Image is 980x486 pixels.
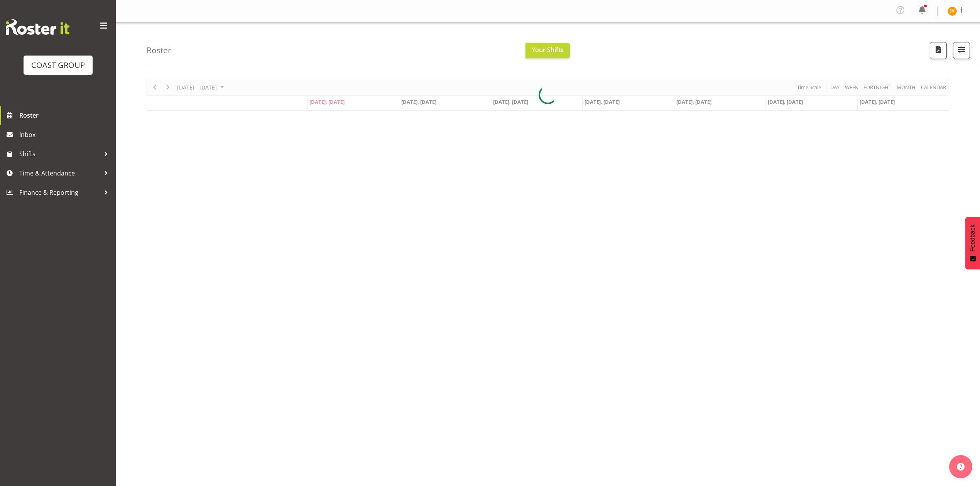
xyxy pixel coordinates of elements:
button: Filter Shifts [953,42,970,59]
span: Time & Attendance [19,167,100,179]
img: help-xxl-2.png [957,463,965,471]
span: Feedback [969,224,976,251]
span: Shifts [19,148,100,160]
div: COAST GROUP [31,59,85,71]
span: Inbox [19,129,112,140]
img: jorgelina-villar11067.jpg [948,7,957,16]
span: Roster [19,110,112,121]
button: Download a PDF of the roster according to the set date range. [930,42,947,59]
span: Finance & Reporting [19,187,100,198]
button: Your Shifts [525,43,570,58]
span: Your Shifts [532,46,564,54]
img: Rosterit website logo [6,19,69,35]
button: Feedback - Show survey [965,217,980,269]
h4: Roster [147,46,171,55]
